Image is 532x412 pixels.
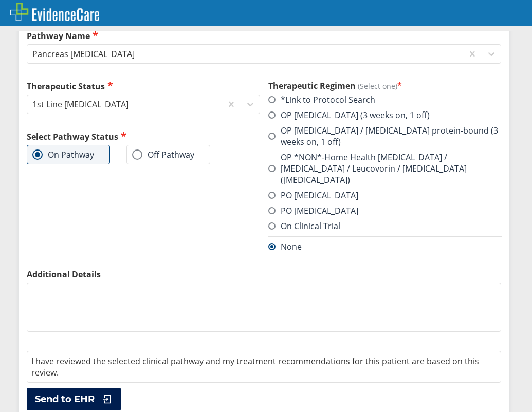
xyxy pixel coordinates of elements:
[268,109,430,121] label: OP [MEDICAL_DATA] (3 weeks on, 1 off)
[32,99,129,110] div: 1st Line [MEDICAL_DATA]
[358,81,397,91] span: (Select one)
[268,205,358,216] label: PO [MEDICAL_DATA]
[31,355,479,378] span: I have reviewed the selected clinical pathway and my treatment recommendations for this patient a...
[27,80,260,92] label: Therapeutic Status
[268,80,502,91] h3: Therapeutic Regimen
[268,152,502,185] label: OP *NON*-Home Health [MEDICAL_DATA] / [MEDICAL_DATA] / Leucovorin / [MEDICAL_DATA] ([MEDICAL_DATA])
[268,190,358,201] label: PO [MEDICAL_DATA]
[268,220,340,232] label: On Clinical Trial
[27,388,121,410] button: Send to EHR
[268,94,375,105] label: *Link to Protocol Search
[27,30,501,42] label: Pathway Name
[268,125,502,147] label: OP [MEDICAL_DATA] / [MEDICAL_DATA] protein-bound (3 weeks on, 1 off)
[27,269,501,280] label: Additional Details
[27,130,260,142] h2: Select Pathway Status
[268,241,302,252] label: None
[132,149,194,160] label: Off Pathway
[32,149,94,160] label: On Pathway
[10,3,99,21] img: EvidenceCare
[32,48,135,60] div: Pancreas [MEDICAL_DATA]
[35,393,95,405] span: Send to EHR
